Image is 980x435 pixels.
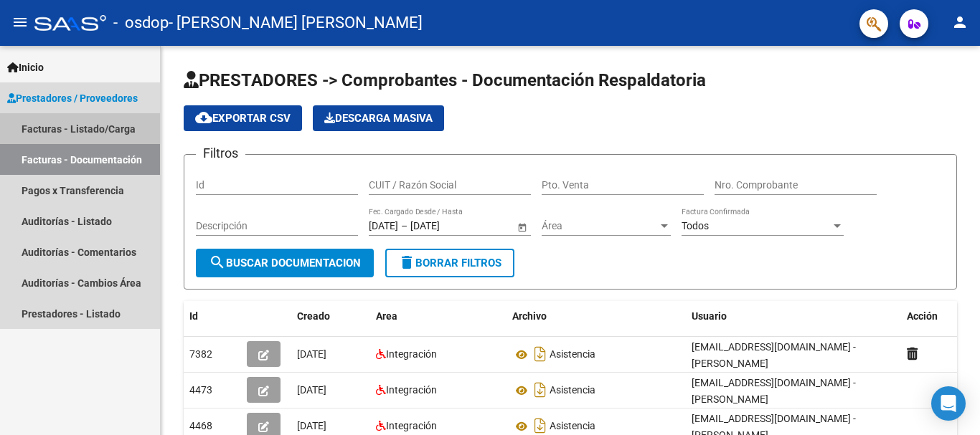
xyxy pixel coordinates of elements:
input: Fecha fin [410,220,481,232]
span: Inicio [7,59,44,75]
h3: Filtros [196,143,245,163]
span: Archivo [512,310,547,322]
button: Exportar CSV [184,105,302,131]
span: [DATE] [297,384,326,396]
span: Id [189,310,198,322]
mat-icon: person [951,14,969,31]
span: [EMAIL_ADDRESS][DOMAIN_NAME] - [PERSON_NAME] [692,341,856,369]
span: [DATE] [297,420,326,431]
span: Usuario [692,310,727,322]
span: Integración [386,420,437,431]
span: – [401,220,407,232]
span: Buscar Documentacion [209,257,361,269]
span: Asistencia [550,385,595,396]
span: Exportar CSV [195,112,291,125]
span: [EMAIL_ADDRESS][DOMAIN_NAME] - [PERSON_NAME] [692,377,856,405]
span: [DATE] [297,348,326,360]
datatable-header-cell: Area [370,301,507,332]
span: Área [542,220,658,232]
div: Open Intercom Messenger [931,386,966,421]
i: Descargar documento [531,343,550,365]
app-download-masive: Descarga masiva de comprobantes (adjuntos) [313,105,444,131]
mat-icon: search [209,254,226,271]
button: Borrar Filtros [385,249,514,277]
span: Descarga Masiva [324,112,433,125]
span: Integración [386,384,437,396]
mat-icon: menu [11,14,29,31]
span: Asistencia [550,421,595,432]
i: Descargar documento [531,378,550,401]
datatable-header-cell: Acción [901,301,973,332]
datatable-header-cell: Id [184,301,241,332]
mat-icon: delete [398,254,415,271]
datatable-header-cell: Usuario [686,301,901,332]
span: - osdop [113,7,169,39]
span: Integración [386,348,437,360]
span: Asistencia [550,349,595,360]
span: - [PERSON_NAME] [PERSON_NAME] [169,7,423,39]
span: Todos [682,220,709,231]
span: 4468 [189,420,212,431]
datatable-header-cell: Archivo [507,301,686,332]
span: Creado [297,310,330,322]
mat-icon: cloud_download [195,109,212,126]
button: Descarga Masiva [313,105,444,131]
span: 7382 [189,348,212,360]
span: Prestadores / Proveedores [7,90,138,106]
span: Acción [907,310,938,322]
span: Borrar Filtros [398,257,501,269]
span: Area [376,310,397,322]
span: PRESTADORES -> Comprobantes - Documentación Respaldatoria [184,70,706,90]
input: Fecha inicio [369,220,398,232]
span: 4473 [189,384,212,396]
button: Buscar Documentacion [196,249,374,277]
button: Open calendar [514,219,529,234]
datatable-header-cell: Creado [291,301,370,332]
